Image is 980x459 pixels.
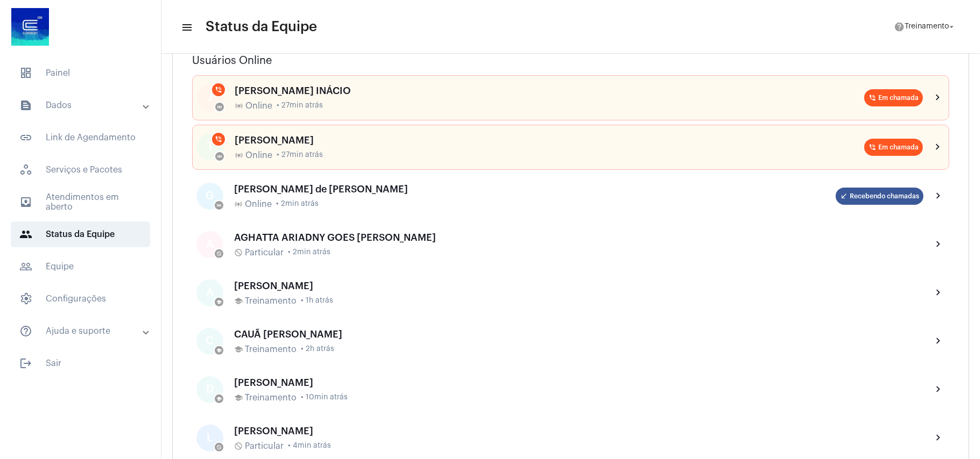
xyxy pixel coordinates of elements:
span: Status da Equipe [11,221,150,247]
div: [PERSON_NAME] [235,135,864,146]
mat-icon: sidenav icon [19,228,32,241]
mat-icon: phone_in_talk [869,144,876,151]
mat-icon: sidenav icon [19,325,32,338]
mat-icon: online_prediction [217,104,222,110]
mat-icon: do_not_disturb [216,251,222,256]
mat-icon: online_prediction [217,154,222,159]
div: J [197,84,224,111]
div: AGHATTA ARIADNY GOES [PERSON_NAME] [234,232,923,243]
mat-icon: phone_in_talk [215,135,222,143]
div: [PERSON_NAME] [234,281,923,291]
mat-chip: Recebendo chamadas [836,188,923,205]
mat-chip: Em chamada [864,89,923,106]
div: L [196,425,223,451]
span: sidenav icon [19,292,32,305]
span: • 2h atrás [301,345,334,353]
mat-panel-title: Ajuda e suporte [19,325,144,338]
h3: Usuários Online [192,55,949,67]
span: Link de Agendamento [11,125,150,150]
span: Particular [245,441,284,451]
mat-icon: do_not_disturb [234,442,243,450]
span: • 27min atrás [277,102,323,110]
mat-expansion-panel-header: sidenav iconAjuda e suporte [6,318,161,344]
mat-icon: chevron_right [932,91,944,104]
mat-icon: phone_in_talk [215,86,222,94]
mat-icon: help [894,21,905,32]
span: Treinamento [905,23,949,31]
span: • 10min atrás [301,393,348,401]
mat-icon: online_prediction [235,102,243,110]
div: T [197,134,224,161]
span: • 27min atrás [277,151,323,159]
span: Painel [11,60,150,86]
span: Status da Equipe [206,18,317,35]
mat-icon: do_not_disturb [216,444,222,450]
img: d4669ae0-8c07-2337-4f67-34b0df7f5ae4.jpeg [9,5,52,48]
mat-icon: chevron_right [932,141,944,154]
span: • 2min atrás [276,200,319,208]
span: • 1h atrás [301,297,333,305]
mat-icon: school [234,393,243,402]
mat-icon: sidenav icon [181,21,192,34]
mat-icon: sidenav icon [19,196,32,209]
div: A [196,231,223,258]
mat-icon: chevron_right [932,190,945,203]
span: Atendimentos em aberto [11,189,150,215]
mat-icon: school [234,345,243,354]
span: Online [245,101,272,111]
mat-icon: school [216,348,222,353]
mat-icon: chevron_right [932,335,945,348]
mat-chip: Em chamada [864,139,923,156]
span: sidenav icon [19,163,32,176]
mat-icon: sidenav icon [19,260,32,273]
div: C [196,328,223,355]
div: A [196,279,223,306]
span: • 2min atrás [288,248,330,256]
mat-icon: do_not_disturb [234,248,243,257]
mat-panel-title: Dados [19,99,144,112]
div: CAUÃ [PERSON_NAME] [234,329,923,340]
span: Treinamento [245,296,297,306]
mat-icon: chevron_right [932,383,945,396]
div: [PERSON_NAME] [234,426,923,436]
mat-icon: call_received [840,192,848,200]
mat-icon: arrow_drop_down [947,22,956,32]
div: [PERSON_NAME] INÁCIO [235,85,864,96]
span: Serviços e Pacotes [11,157,150,183]
div: G [196,183,223,210]
mat-icon: school [234,297,243,305]
div: [PERSON_NAME] [234,377,923,388]
mat-icon: sidenav icon [19,99,32,112]
span: Particular [245,248,284,257]
button: Treinamento [887,16,963,38]
mat-icon: online_prediction [234,200,243,209]
span: sidenav icon [19,67,32,80]
mat-icon: online_prediction [235,151,243,160]
mat-expansion-panel-header: sidenav iconDados [6,92,161,118]
mat-icon: chevron_right [932,286,945,299]
mat-icon: online_prediction [216,203,222,208]
mat-icon: school [216,299,222,305]
span: Treinamento [245,345,297,354]
span: Online [245,199,272,209]
div: [PERSON_NAME] de [PERSON_NAME] [234,184,836,195]
mat-icon: chevron_right [932,432,945,444]
span: Equipe [11,254,150,279]
mat-icon: phone_in_talk [869,94,876,102]
mat-icon: school [216,396,222,401]
div: D [196,376,223,403]
span: • 4min atrás [288,442,331,450]
mat-icon: sidenav icon [19,131,32,144]
span: Online [245,150,272,160]
mat-icon: sidenav icon [19,357,32,370]
mat-icon: chevron_right [932,238,945,251]
span: Sair [11,350,150,376]
span: Configurações [11,286,150,312]
span: Treinamento [245,393,297,403]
